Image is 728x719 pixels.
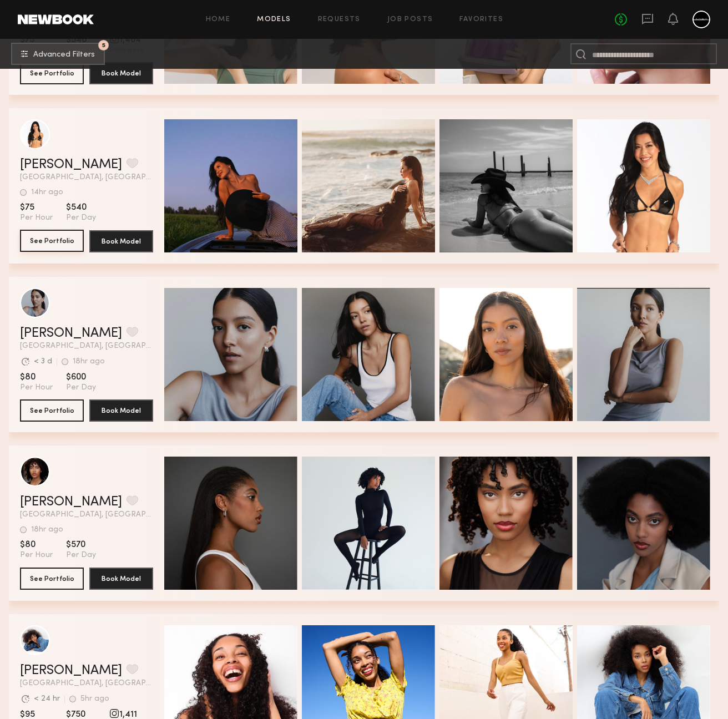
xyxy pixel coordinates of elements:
[387,16,433,23] a: Job Posts
[20,62,84,84] button: See Portfolio
[11,43,105,65] button: 5Advanced Filters
[318,16,361,23] a: Requests
[34,695,60,703] div: < 24 hr
[20,230,84,252] button: See Portfolio
[20,399,84,422] button: See Portfolio
[20,511,153,519] span: [GEOGRAPHIC_DATA], [GEOGRAPHIC_DATA]
[20,174,153,181] span: [GEOGRAPHIC_DATA], [GEOGRAPHIC_DATA]
[89,62,153,84] button: Book Model
[20,495,122,509] a: [PERSON_NAME]
[66,213,96,223] span: Per Day
[459,16,503,23] a: Favorites
[80,695,109,703] div: 5hr ago
[20,230,84,252] a: See Portfolio
[66,202,96,213] span: $540
[257,16,291,23] a: Models
[102,43,105,48] span: 5
[89,230,153,252] button: Book Model
[73,358,105,366] div: 18hr ago
[20,539,53,550] span: $80
[20,202,53,213] span: $75
[31,526,63,534] div: 18hr ago
[20,342,153,350] span: [GEOGRAPHIC_DATA], [GEOGRAPHIC_DATA]
[66,383,96,393] span: Per Day
[66,539,96,550] span: $570
[20,213,53,223] span: Per Hour
[20,550,53,560] span: Per Hour
[66,372,96,383] span: $600
[20,680,153,687] span: [GEOGRAPHIC_DATA], [GEOGRAPHIC_DATA]
[20,383,53,393] span: Per Hour
[206,16,231,23] a: Home
[20,327,122,340] a: [PERSON_NAME]
[20,568,84,590] button: See Portfolio
[20,372,53,383] span: $80
[66,550,96,560] span: Per Day
[89,399,153,422] button: Book Model
[20,664,122,677] a: [PERSON_NAME]
[33,51,95,59] span: Advanced Filters
[20,158,122,171] a: [PERSON_NAME]
[89,568,153,590] button: Book Model
[31,189,63,196] div: 14hr ago
[34,358,52,366] div: < 3 d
